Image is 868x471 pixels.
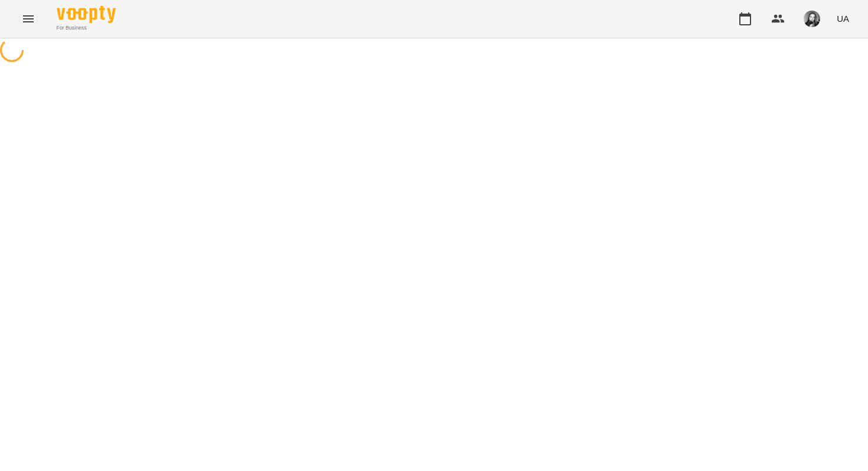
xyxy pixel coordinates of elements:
[804,11,820,27] img: 9e1ebfc99129897ddd1a9bdba1aceea8.jpg
[57,24,116,32] span: For Business
[837,12,849,25] span: UA
[832,8,854,30] button: UA
[57,6,116,23] img: Voopty Logo
[14,5,43,33] button: Menu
